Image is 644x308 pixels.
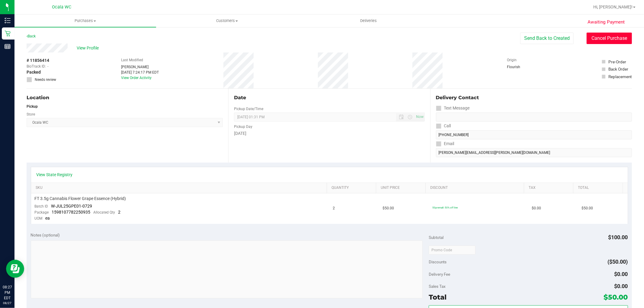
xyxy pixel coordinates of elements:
span: Batch ID [35,204,48,208]
span: Needs review [35,77,56,82]
span: 2 [118,210,121,214]
span: Hi, [PERSON_NAME]! [593,5,633,9]
input: Promo Code [429,246,476,255]
a: Customers [156,14,298,27]
a: Total [578,186,620,190]
iframe: Resource center [6,260,24,278]
span: 2 [333,205,335,211]
label: Email [436,139,454,148]
span: W-JUL25GPE01-0729 [51,204,92,208]
a: View State Registry [37,172,73,178]
label: Origin [507,57,517,63]
label: Store [27,112,35,117]
span: Delivery Fee [429,272,450,277]
span: Sales Tax [429,284,446,289]
div: Pre-Order [608,59,626,65]
span: Ocala WC [52,5,71,10]
div: Flourish [507,64,537,70]
button: Cancel Purchase [587,33,632,44]
span: View Profile [77,45,101,51]
a: SKU [36,186,325,190]
span: # 11856414 [27,57,49,64]
p: 08:27 PM EDT [3,284,12,301]
label: Pickup Date/Time [234,106,263,112]
a: View Order Activity [121,76,152,80]
button: Send Back to Created [520,33,574,44]
span: Deliveries [352,18,385,24]
span: Purchases [14,18,156,24]
input: Format: (999) 999-9999 [436,130,632,139]
div: Delivery Contact [436,94,632,101]
label: Call [436,122,451,130]
span: Customers [156,18,297,24]
inline-svg: Reports [5,43,11,49]
a: Purchases [14,14,156,27]
div: Replacement [608,74,632,80]
a: Tax [529,186,571,190]
span: Subtotal [429,235,444,240]
span: 50premall: 50% off line [432,206,458,209]
div: Back Order [608,66,628,72]
span: UOM [35,216,43,221]
span: $50.00 [582,205,593,211]
span: Allocated Qty [94,210,115,214]
inline-svg: Retail [5,30,11,37]
span: ($50.00) [608,259,628,265]
div: [PERSON_NAME] [121,64,159,70]
p: 08/27 [3,301,12,305]
a: Back [27,34,36,38]
span: $0.00 [614,283,628,289]
label: Text Message [436,104,470,113]
div: [DATE] 7:24:17 PM EDT [121,70,159,75]
span: Awaiting Payment [588,19,625,26]
span: $50.00 [383,205,394,211]
input: Format: (999) 999-9999 [436,113,632,122]
span: 1598107782250935 [52,210,91,214]
a: Deliveries [298,14,439,27]
span: FT 3.5g Cannabis Flower Grape Essence (Hybrid) [35,196,126,202]
a: Unit Price [381,186,423,190]
label: Last Modified [121,57,143,63]
span: $0.00 [532,205,541,211]
label: Pickup Day [234,124,252,129]
div: Location [27,94,223,101]
span: ea [46,216,50,221]
span: Packed [27,69,41,75]
span: Discounts [429,256,447,267]
span: Notes (optional) [31,233,60,237]
span: $50.00 [604,293,628,301]
div: [DATE] [234,130,425,137]
span: - [47,64,48,69]
span: $0.00 [614,271,628,277]
span: Total [429,293,447,301]
strong: Pickup [27,104,38,109]
div: Date [234,94,425,101]
span: $100.00 [608,234,628,240]
a: Quantity [332,186,374,190]
span: BioTrack ID: [27,64,46,69]
span: Package [35,210,49,214]
a: Discount [430,186,522,190]
inline-svg: Inventory [5,17,11,24]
